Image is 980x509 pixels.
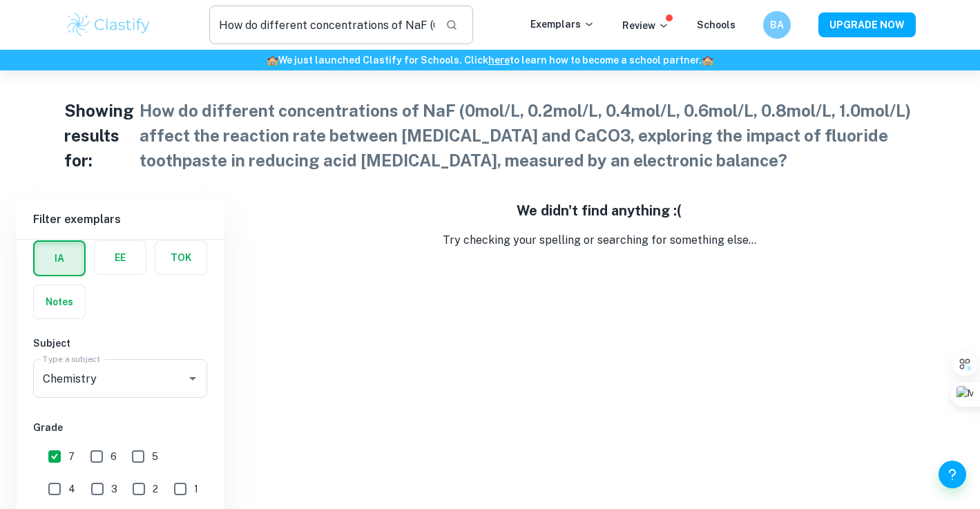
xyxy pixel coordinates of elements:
button: Help and Feedback [939,461,966,488]
span: 1 [194,481,198,497]
label: Type a subject [43,353,100,365]
h6: Grade [33,420,207,435]
button: BA [763,11,791,39]
a: Schools [697,19,736,30]
span: 5 [152,449,158,464]
span: 🏫 [267,55,278,66]
button: IA [35,242,84,275]
img: Clastify logo [65,11,153,39]
span: 7 [68,449,75,464]
h6: BA [769,17,785,32]
span: 6 [111,449,117,464]
h5: We didn't find anything :( [235,200,963,221]
span: 🏫 [702,55,713,66]
button: TOK [155,241,206,274]
span: 2 [153,481,158,497]
p: Exemplars [530,17,595,32]
h1: Showing results for: [64,98,134,173]
p: Review [622,18,669,33]
h6: Filter exemplars [17,200,224,239]
h1: How do different concentrations of NaF (0mol/L, 0.2mol/L, 0.4mol/L, 0.6mol/L, 0.8mol/L, 1.0mol/L)... [140,98,916,173]
p: Try checking your spelling or searching for something else... [235,232,963,249]
h6: We just launched Clastify for Schools. Click to learn how to become a school partner. [3,52,977,68]
button: Open [183,369,202,388]
span: 3 [111,481,117,497]
button: EE [95,241,146,274]
span: 4 [68,481,75,497]
a: here [488,55,510,66]
input: Search for any exemplars... [209,6,435,44]
button: Notes [34,285,85,318]
button: UPGRADE NOW [818,12,916,37]
h6: Subject [33,336,207,351]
